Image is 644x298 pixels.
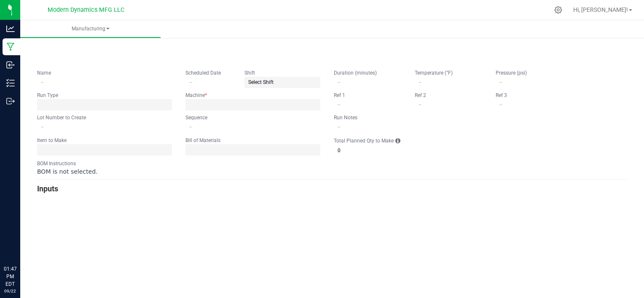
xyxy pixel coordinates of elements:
kendo-label: Machine [185,92,207,98]
kendo-label: Shift [244,70,255,76]
kendo-label: Lot Number to Create [37,115,86,121]
label: Ref 3 [496,92,507,99]
inline-svg: Outbound [6,97,15,105]
inline-svg: Manufacturing [6,43,15,51]
kendo-label: Sequence [185,115,207,121]
p: 01:47 PM EDT [4,265,16,288]
label: Pressure (psi) [496,70,527,76]
kendo-label: Ref 2 [415,92,426,98]
a: Manufacturing [20,20,161,38]
kendo-label: Duration (minutes) [334,70,377,76]
kendo-label: BOM Instructions [37,161,76,166]
label: Item to Make [37,137,67,144]
kendo-label: Run Type [37,92,58,98]
inline-svg: Inbound [6,61,15,69]
p: 09/22 [4,288,16,294]
div: Manage settings [553,6,563,14]
span: Hi, [PERSON_NAME]! [573,6,628,13]
kendo-label: Name [37,70,51,76]
span: BOM is not selected. [37,168,97,175]
inline-svg: Inventory [6,79,15,87]
i: Each BOM has a Qty to Create in a single "kit". Total Planned Qty to Make is the number of kits p... [395,137,400,145]
span: Modern Dynamics MFG LLC [48,6,124,13]
kendo-label: Temperature (°F) [415,70,453,76]
kendo-label: Ref 1 [334,92,345,98]
kendo-label: Run Notes [334,115,357,121]
label: Bill of Materials [185,137,220,144]
span: Manufacturing [20,25,161,32]
kendo-label: Scheduled Date [185,70,221,76]
inline-svg: Analytics [6,24,15,33]
h3: Inputs [37,183,627,195]
label: Total Planned Qty to Make [334,137,394,144]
